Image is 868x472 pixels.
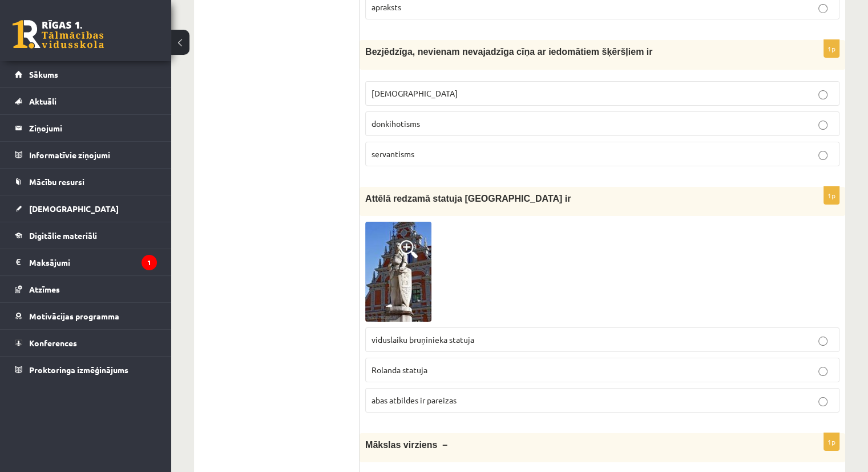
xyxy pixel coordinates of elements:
[29,311,119,321] span: Motivācijas programma
[15,115,157,141] a: Ziņojumi
[818,337,827,346] input: viduslaiku bruņinieka statuja
[818,4,827,13] input: apraksts
[372,395,457,405] span: abas atbildes ir pareizas
[15,276,157,302] a: Atzīmes
[15,357,157,383] a: Proktoringa izmēģinājums
[818,90,827,99] input: [DEMOGRAPHIC_DATA]
[29,142,157,168] legend: Informatīvie ziņojumi
[818,397,827,406] input: abas atbildes ir pareizas
[29,284,60,294] span: Atzīmes
[15,195,157,222] a: [DEMOGRAPHIC_DATA]
[29,96,56,106] span: Aktuāli
[15,303,157,329] a: Motivācijas programma
[372,365,427,375] span: Rolanda statuja
[15,249,157,275] a: Maksājumi1
[818,151,827,160] input: servantisms
[823,39,839,58] p: 1p
[13,20,104,49] a: Rīgas 1. Tālmācības vidusskola
[372,149,414,159] span: servantisms
[29,115,157,141] legend: Ziņojumi
[372,88,458,98] span: [DEMOGRAPHIC_DATA]
[29,338,77,348] span: Konferences
[372,2,401,12] span: apraksts
[372,118,420,129] span: donkihotisms
[29,230,97,241] span: Digitālie materiāli
[818,367,827,376] input: Rolanda statuja
[365,440,447,450] span: Mākslas virziens –
[15,142,157,168] a: Informatīvie ziņojumi
[15,61,157,87] a: Sākums
[372,334,474,345] span: viduslaiku bruņinieka statuja
[29,365,128,375] span: Proktoringa izmēģinājums
[29,203,119,214] span: [DEMOGRAPHIC_DATA]
[142,255,157,270] i: 1
[365,222,431,322] img: 1.jpg
[29,177,84,187] span: Mācību resursi
[365,194,571,203] span: Attēlā redzamā statuja [GEOGRAPHIC_DATA] ir
[15,330,157,356] a: Konferences
[818,121,827,130] input: donkihotisms
[15,88,157,114] a: Aktuāli
[29,69,58,79] span: Sākums
[823,433,839,451] p: 1p
[29,249,157,275] legend: Maksājumi
[15,169,157,195] a: Mācību resursi
[15,222,157,249] a: Digitālie materiāli
[365,47,652,57] span: Bezjēdzīga, nevienam nevajadzīga cīņa ar iedomātiem šķēršļiem ir
[823,186,839,205] p: 1p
